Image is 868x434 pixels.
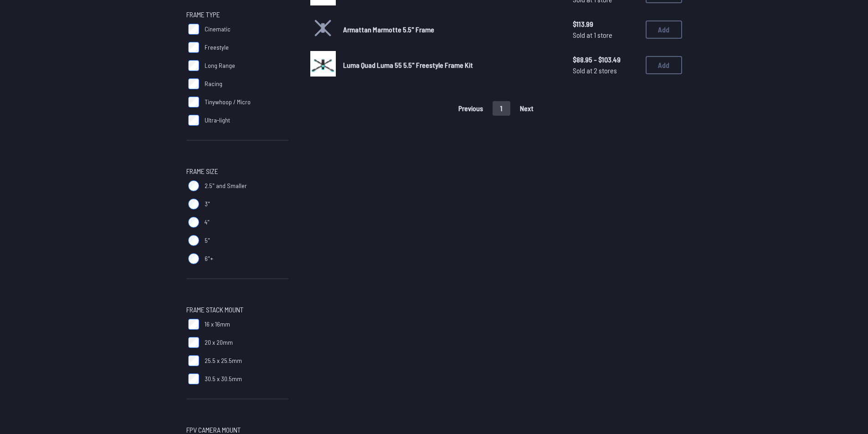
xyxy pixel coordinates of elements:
[188,319,199,330] input: 16 x 16mm
[205,338,233,347] span: 20 x 20mm
[188,115,199,126] input: Ultra-light
[310,51,336,79] a: image
[186,9,220,20] span: Frame Type
[205,43,229,52] span: Freestyle
[205,79,222,88] span: Racing
[646,20,682,39] button: Add
[205,199,210,209] span: 3"
[205,97,251,107] span: Tinywhoop / Micro
[205,320,230,329] span: 16 x 16mm
[573,54,638,65] span: $88.95 - $103.49
[343,24,558,35] a: Armattan Marmotte 5.5" Frame
[205,254,213,263] span: 6"+
[188,337,199,348] input: 20 x 20mm
[205,61,235,70] span: Long Range
[188,355,199,366] input: 25.5 x 25.5mm
[493,101,510,116] button: 1
[186,304,243,315] span: Frame Stack Mount
[205,218,210,227] span: 4"
[310,51,336,77] img: image
[186,166,218,177] span: Frame Size
[205,356,242,365] span: 25.5 x 25.5mm
[188,97,199,107] input: Tinywhoop / Micro
[205,236,210,245] span: 5"
[188,217,199,228] input: 4"
[188,24,199,35] input: Cinematic
[188,60,199,71] input: Long Range
[646,56,682,74] button: Add
[205,25,231,34] span: Cinematic
[343,25,434,34] span: Armattan Marmotte 5.5" Frame
[188,235,199,246] input: 5"
[573,19,638,30] span: $113.99
[573,30,638,41] span: Sold at 1 store
[188,42,199,53] input: Freestyle
[343,60,558,71] a: Luma Quad Luma 55 5.5" Freestyle Frame Kit
[205,374,242,383] span: 30.5 x 30.5mm
[188,180,199,191] input: 2.5" and Smaller
[205,116,230,125] span: Ultra-light
[188,199,199,209] input: 3"
[188,373,199,384] input: 30.5 x 30.5mm
[205,181,247,190] span: 2.5" and Smaller
[188,253,199,264] input: 6"+
[573,65,638,76] span: Sold at 2 stores
[188,78,199,89] input: Racing
[343,61,473,69] span: Luma Quad Luma 55 5.5" Freestyle Frame Kit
